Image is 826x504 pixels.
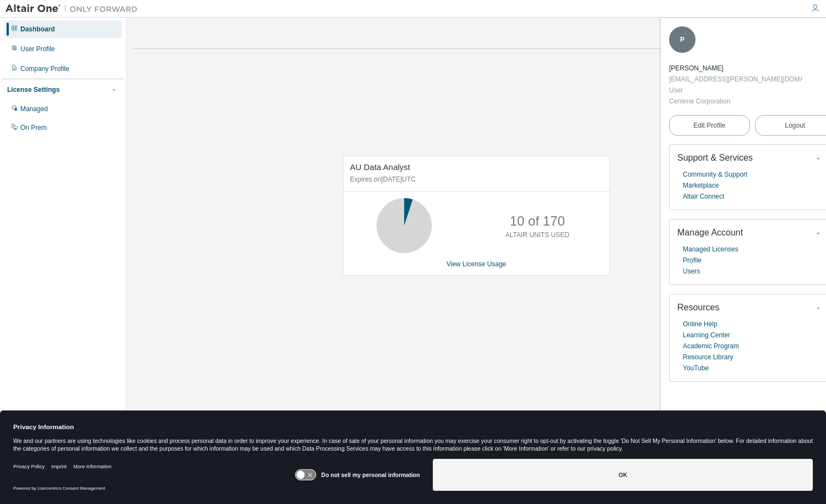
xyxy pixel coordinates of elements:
span: Support & Services [677,153,753,162]
a: Altair Connect [683,191,724,202]
span: Edit Profile [693,121,725,130]
div: Phimphan McMullen [669,63,802,74]
a: View License Usage [447,260,507,268]
div: Managed [20,105,48,113]
a: Users [683,266,700,277]
a: Academic Program [683,341,739,352]
div: [EMAIL_ADDRESS][PERSON_NAME][DOMAIN_NAME] [669,74,802,85]
a: Community & Support [683,169,747,180]
img: Altair One [6,3,143,14]
a: Resource Library [683,352,733,363]
span: Logout [785,120,805,131]
a: YouTube [683,363,709,374]
a: Marketplace [683,180,719,191]
span: Resources [677,303,719,312]
span: AU Data Analyst [350,162,410,172]
a: Learning Center [683,330,730,341]
a: Managed Licenses [683,244,738,255]
div: User Profile [20,45,55,53]
p: 10 of 170 [510,212,565,231]
a: Profile [683,255,702,266]
div: On Prem [20,123,47,132]
p: ALTAIR UNITS USED [506,231,569,240]
div: Centene Corporation [669,96,802,107]
div: License Settings [7,85,59,94]
div: Company Profile [20,64,69,73]
span: P [680,36,684,43]
span: Manage Account [677,228,743,237]
p: Expires on [DATE] UTC [350,175,600,184]
div: User [669,85,802,96]
a: Edit Profile [669,115,750,136]
a: Online Help [683,319,718,330]
div: Dashboard [20,25,55,34]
